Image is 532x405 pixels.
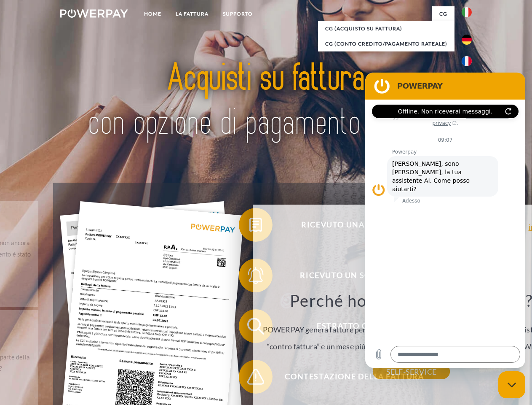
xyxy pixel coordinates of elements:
[239,259,458,292] button: Ricevuto un sollecito?
[60,9,128,18] img: logo-powerpay-white.svg
[239,360,458,394] button: Contestazione della fattura
[216,6,260,22] a: Supporto
[318,36,454,51] a: CG (Conto Credito/Pagamento rateale)
[498,371,525,398] iframe: Pulsante per aprire la finestra di messaggistica, conversazione in corso
[462,7,472,17] img: it
[80,40,452,162] img: title-powerpay_it.svg
[239,309,458,343] button: Estratto conto
[137,6,168,22] a: Home
[318,21,454,36] a: CG (Acquisto su fattura)
[168,6,216,22] a: LA FATTURA
[239,208,458,242] button: Ricevuto una fattura?
[365,73,525,368] iframe: Finestra di messaggistica
[462,35,472,45] img: de
[373,364,450,379] a: SELF-SERVICE
[462,56,472,66] img: fr
[432,6,454,22] a: CG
